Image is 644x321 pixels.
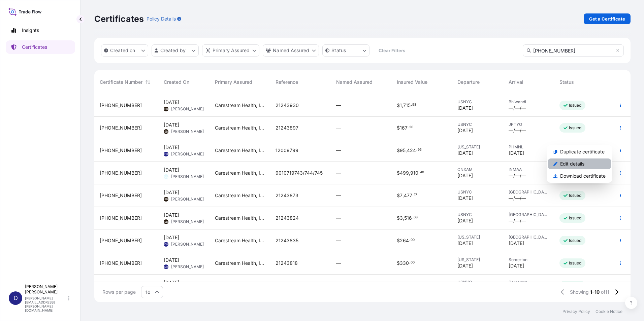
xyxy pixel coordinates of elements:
a: Duplicate certificate [548,146,611,157]
div: Actions [547,145,612,183]
p: Policy Details [147,15,176,22]
p: Download certificate [560,173,606,179]
a: Download certificate [548,171,611,181]
a: Edit details [548,158,611,169]
p: Get a Certificate [589,15,625,22]
p: Duplicate certificate [560,148,605,155]
p: Edit details [560,160,584,167]
p: Certificates [94,13,144,24]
